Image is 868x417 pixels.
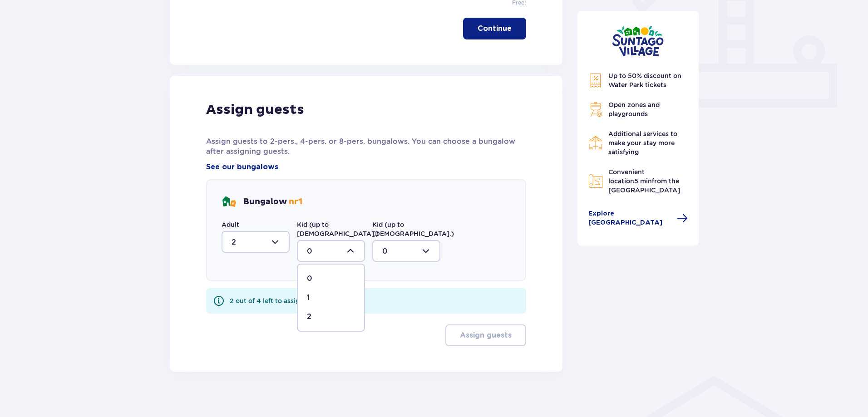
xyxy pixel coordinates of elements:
p: 0 [307,274,312,284]
span: nr 1 [289,196,302,207]
p: Assign guests [206,101,304,118]
span: Additional services to make your stay more satisfying [608,130,677,156]
div: 2 out of 4 left to assign. [230,296,306,305]
img: Grill Icon [588,102,603,117]
label: Kid (up to [DEMOGRAPHIC_DATA].) [297,220,379,238]
img: Map Icon [588,174,603,188]
img: bungalows Icon [222,195,236,209]
p: 2 [307,312,311,322]
img: Discount Icon [588,73,603,88]
button: Continue [463,18,526,39]
span: 5 min [634,177,652,185]
a: Explore [GEOGRAPHIC_DATA] [588,209,688,227]
span: Convenient location from the [GEOGRAPHIC_DATA] [608,168,680,194]
p: Continue [478,24,512,34]
img: Suntago Village [612,25,664,57]
p: Assign guests [460,330,512,340]
button: Assign guests [445,324,526,346]
span: Up to 50% discount on Water Park tickets [608,72,681,88]
label: Kid (up to [DEMOGRAPHIC_DATA].) [372,220,454,238]
p: 1 [307,293,310,303]
a: See our bungalows [206,162,278,172]
span: Open zones and playgrounds [608,101,660,118]
label: Adult [222,220,239,229]
img: Restaurant Icon [588,136,603,150]
p: Bungalow [243,196,302,207]
p: Assign guests to 2-pers., 4-pers. or 8-pers. bungalows. You can choose a bungalow after assigning... [206,137,526,157]
span: Explore [GEOGRAPHIC_DATA] [588,209,672,227]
